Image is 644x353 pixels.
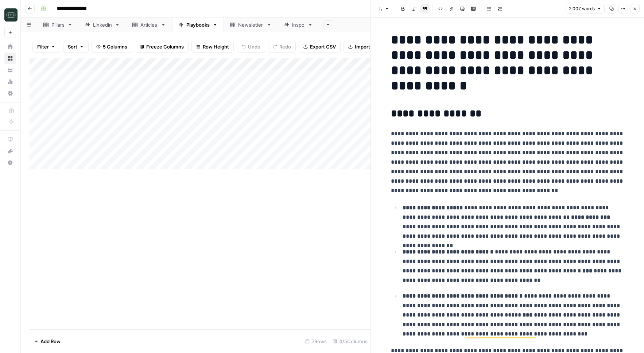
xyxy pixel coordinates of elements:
button: Freeze Columns [135,41,189,53]
button: Redo [268,41,296,53]
a: Playbooks [172,18,224,32]
button: Add Row [30,335,65,347]
a: AirOps Academy [4,133,16,145]
span: 5 Columns [103,43,127,50]
img: Catalyst Logo [4,8,18,22]
div: Linkedin [93,21,112,28]
button: Row Height [191,41,234,53]
a: Home [4,41,16,53]
button: 2,007 words [566,4,605,13]
button: Import CSV [344,41,386,53]
span: Redo [279,43,291,50]
div: What's new? [5,146,16,156]
button: What's new? [4,145,16,157]
div: Newsletter [238,21,264,28]
div: Inspo [292,21,305,28]
a: Inspo [278,18,319,32]
button: Filter [32,41,60,53]
button: Export CSV [299,41,341,53]
div: 4/5 Columns [330,335,371,347]
span: Sort [68,43,77,50]
a: Pillars [37,18,79,32]
a: Your Data [4,64,16,76]
button: Sort [63,41,89,53]
span: 2,007 words [569,5,595,12]
span: Row Height [203,43,229,50]
span: Add Row [40,338,61,345]
a: Linkedin [79,18,126,32]
span: Export CSV [310,43,336,50]
button: Undo [237,41,265,53]
div: Articles [140,21,158,28]
span: Import CSV [355,43,381,50]
button: Help + Support [4,157,16,168]
a: Usage [4,76,16,88]
div: Pillars [51,21,65,28]
span: Filter [37,43,49,50]
a: Settings [4,88,16,99]
a: Newsletter [224,18,278,32]
a: Browse [4,53,16,64]
button: 5 Columns [92,41,132,53]
span: Freeze Columns [146,43,184,50]
div: 7 Rows [302,335,330,347]
a: Articles [126,18,172,32]
button: Workspace: Catalyst [4,6,16,24]
div: Playbooks [186,21,210,28]
span: Undo [248,43,260,50]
